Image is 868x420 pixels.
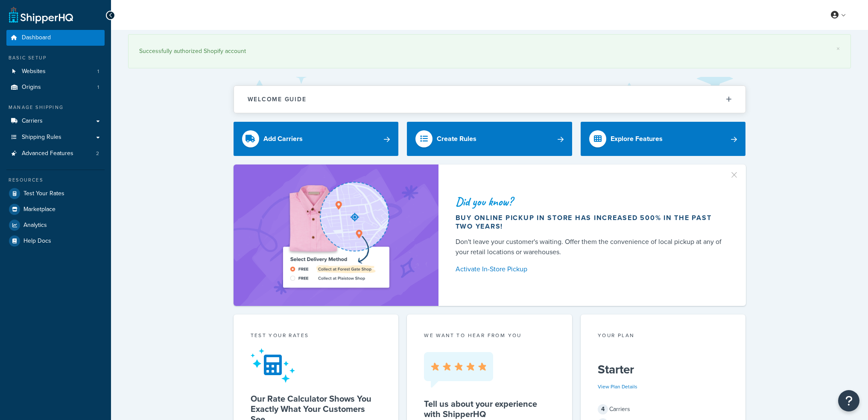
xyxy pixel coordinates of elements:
[234,122,399,156] a: Add Carriers
[424,399,555,419] h5: Tell us about your experience with ShipperHQ
[6,146,105,162] a: Advanced Features2
[6,233,105,249] a: Help Docs
[22,34,51,41] span: Dashboard
[611,133,663,145] div: Explore Features
[96,150,99,157] span: 2
[437,133,476,145] div: Create Rules
[23,238,51,245] span: Help Docs
[97,68,99,75] span: 1
[22,150,73,157] span: Advanced Features
[22,68,46,75] span: Websites
[139,45,840,57] div: Successfully authorized Shopify account
[97,84,99,91] span: 1
[456,263,725,275] a: Activate In-Store Pickup
[424,332,555,339] p: we want to hear from you
[598,363,729,376] h5: Starter
[456,196,725,208] div: Did you know?
[456,214,725,231] div: Buy online pickup in store has increased 500% in the past two years!
[6,202,105,217] a: Marketplace
[6,129,105,145] a: Shipping Rules
[6,104,105,111] div: Manage Shipping
[6,146,105,162] li: Advanced Features
[581,122,746,156] a: Explore Features
[248,96,307,103] h2: Welcome Guide
[23,190,64,197] span: Test Your Rates
[6,79,105,95] li: Origins
[6,64,105,79] li: Websites
[234,86,745,113] button: Welcome Guide
[407,122,572,156] a: Create Rules
[598,383,637,391] a: View Plan Details
[838,390,859,411] button: Open Resource Center
[6,113,105,129] a: Carriers
[456,237,725,257] div: Don't leave your customer's waiting. Offer them the convenience of local pickup at any of your re...
[22,84,41,91] span: Origins
[6,176,105,184] div: Resources
[22,134,61,141] span: Shipping Rules
[23,222,47,229] span: Analytics
[6,64,105,79] a: Websites1
[263,133,303,145] div: Add Carriers
[836,45,840,52] a: ×
[6,217,105,233] a: Analytics
[6,79,105,95] a: Origins1
[259,177,413,294] img: ad-shirt-map-b0359fc47e01cab431d101c4b569394f6a03f54285957d908178d52f29eb9668.png
[6,54,105,62] div: Basic Setup
[598,404,608,414] span: 4
[6,30,105,46] a: Dashboard
[22,117,43,125] span: Carriers
[251,332,382,341] div: Test your rates
[598,403,729,415] div: Carriers
[598,332,729,341] div: Your Plan
[6,186,105,201] a: Test Your Rates
[23,206,56,213] span: Marketplace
